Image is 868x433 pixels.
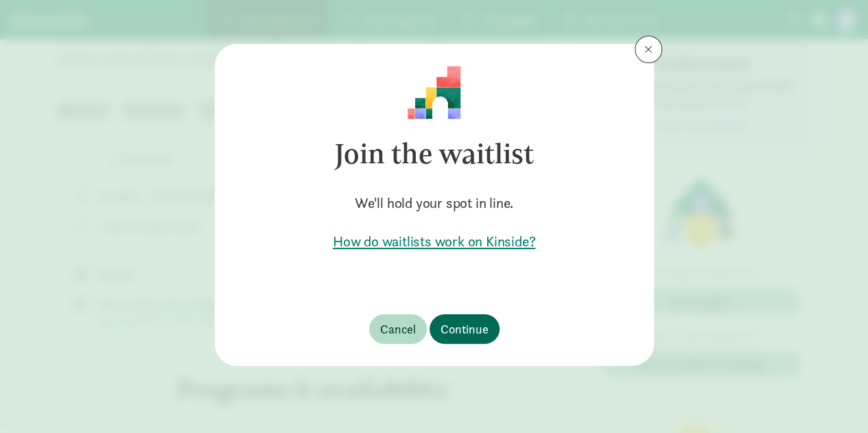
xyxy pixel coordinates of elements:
h5: We'll hold your spot in line. [237,194,632,213]
button: Cancel [369,314,427,344]
a: How do waitlists work on Kinside? [237,232,632,251]
span: Continue [441,320,489,338]
h3: Join the waitlist [237,119,632,188]
span: Cancel [380,320,416,338]
button: Continue [430,314,500,344]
